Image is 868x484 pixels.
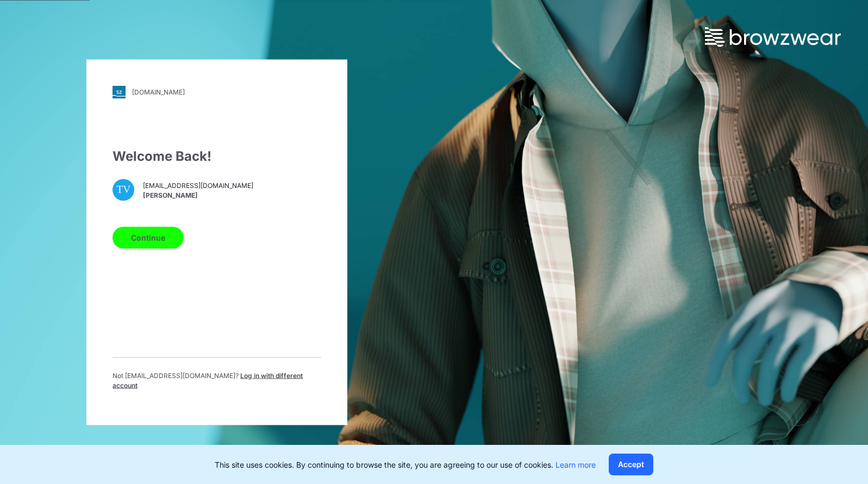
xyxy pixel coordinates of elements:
[113,85,321,98] a: [DOMAIN_NAME]
[113,179,134,200] div: TV
[609,454,653,475] button: Accept
[705,27,841,47] img: browzwear-logo.73288ffb.svg
[113,146,321,166] div: Welcome Back!
[555,460,596,469] a: Learn more
[143,191,253,200] span: [PERSON_NAME]
[132,88,185,96] div: [DOMAIN_NAME]
[113,227,184,248] button: Continue
[215,459,596,470] p: This site uses cookies. By continuing to browse the site, you are agreeing to our use of cookies.
[113,370,321,390] p: Not [EMAIL_ADDRESS][DOMAIN_NAME] ?
[113,85,126,98] img: svg+xml;base64,PHN2ZyB3aWR0aD0iMjgiIGhlaWdodD0iMjgiIHZpZXdCb3g9IjAgMCAyOCAyOCIgZmlsbD0ibm9uZSIgeG...
[143,181,253,191] span: [EMAIL_ADDRESS][DOMAIN_NAME]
